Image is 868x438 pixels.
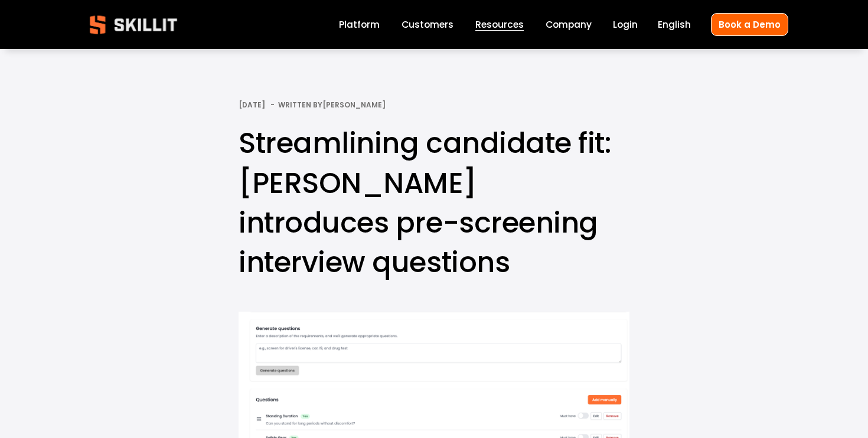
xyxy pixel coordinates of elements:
a: folder dropdown [475,17,524,32]
a: Platform [339,17,380,32]
span: English [658,18,691,31]
a: [PERSON_NAME] [322,100,386,110]
h1: Streamlining candidate fit: [PERSON_NAME] introduces pre-screening interview questions [239,123,629,282]
a: Company [546,17,592,32]
a: Login [613,17,638,32]
div: Written By [278,101,386,109]
img: Skillit [80,7,187,43]
span: Resources [475,18,524,31]
a: Customers [402,17,453,32]
span: [DATE] [239,100,265,110]
div: language picker [658,17,691,32]
a: Book a Demo [711,13,788,36]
